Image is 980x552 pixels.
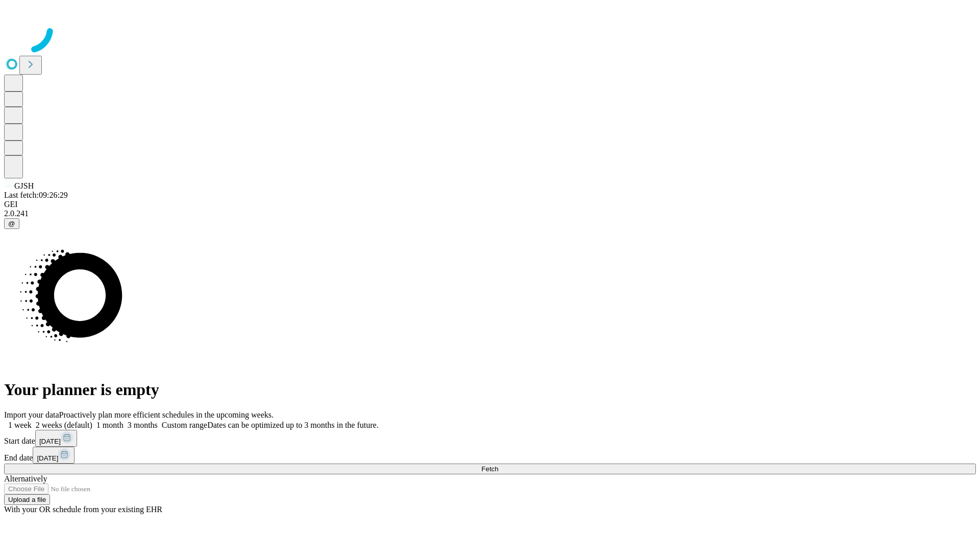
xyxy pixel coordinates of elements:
[4,505,162,514] span: With your OR schedule from your existing EHR
[14,181,34,190] span: GJSH
[4,218,19,229] button: @
[4,191,68,199] span: Last fetch: 09:26:29
[4,447,976,464] div: End date
[162,421,207,429] span: Custom range
[33,447,75,464] button: [DATE]
[8,220,15,227] span: @
[4,474,47,483] span: Alternatively
[4,410,59,419] span: Import your data
[37,454,58,462] span: [DATE]
[4,200,976,209] div: GEI
[4,209,976,218] div: 2.0.241
[4,380,976,399] h1: Your planner is empty
[4,494,50,505] button: Upload a file
[59,410,274,419] span: Proactively plan more efficient schedules in the upcoming weeks.
[96,421,124,429] span: 1 month
[4,430,976,447] div: Start date
[8,421,32,429] span: 1 week
[35,430,77,447] button: [DATE]
[4,464,976,474] button: Fetch
[207,421,378,429] span: Dates can be optimized up to 3 months in the future.
[39,438,61,445] span: [DATE]
[128,421,158,429] span: 3 months
[481,465,498,473] span: Fetch
[36,421,92,429] span: 2 weeks (default)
